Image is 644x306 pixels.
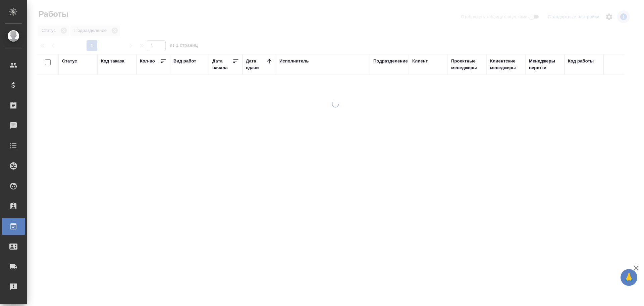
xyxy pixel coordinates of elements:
[212,58,232,71] div: Дата начала
[529,58,561,71] div: Менеджеры верстки
[101,58,124,64] div: Код заказа
[568,58,594,64] div: Код работы
[246,58,266,71] div: Дата сдачи
[412,58,428,64] div: Клиент
[621,269,637,286] button: 🙏
[62,58,77,64] div: Статус
[173,58,196,64] div: Вид работ
[490,58,522,71] div: Клиентские менеджеры
[451,58,483,71] div: Проектные менеджеры
[140,58,155,64] div: Кол-во
[279,58,309,64] div: Исполнитель
[373,58,408,64] div: Подразделение
[623,270,635,285] span: 🙏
